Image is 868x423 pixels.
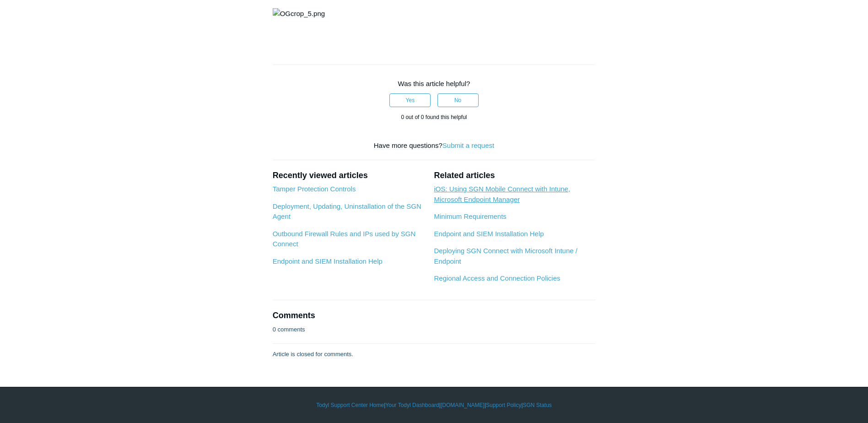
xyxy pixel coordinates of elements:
a: Todyl Support Center Home [316,401,384,409]
img: OGcrop_5.png [273,8,325,19]
span: Was this article helpful? [398,80,470,87]
a: Submit a request [442,141,494,149]
div: | | | | [169,401,700,409]
div: Have more questions? [273,141,596,151]
a: Your Todyl Dashboard [385,401,439,409]
p: 0 comments [273,325,305,334]
span: 0 out of 0 found this helpful [401,114,467,120]
p: Article is closed for comments. [273,350,353,359]
a: Support Policy [486,401,521,409]
button: This article was not helpful [437,93,479,107]
a: Outbound Firewall Rules and IPs used by SGN Connect [273,230,416,248]
a: Endpoint and SIEM Installation Help [273,257,383,265]
a: Tamper Protection Controls [273,185,356,193]
a: Endpoint and SIEM Installation Help [434,230,544,238]
a: Regional Access and Connection Policies [434,274,560,282]
h2: Related articles [434,169,595,182]
a: Minimum Requirements [434,212,506,220]
h2: Comments [273,309,596,322]
a: iOS: Using SGN Mobile Connect with Intune, Microsoft Endpoint Manager [434,185,570,203]
button: This article was helpful [389,93,431,107]
a: [DOMAIN_NAME] [441,401,485,409]
h2: Recently viewed articles [273,169,425,182]
a: SGN Status [523,401,552,409]
a: Deployment, Updating, Uninstallation of the SGN Agent [273,202,421,221]
a: Deploying SGN Connect with Microsoft Intune / Endpoint [434,247,577,265]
